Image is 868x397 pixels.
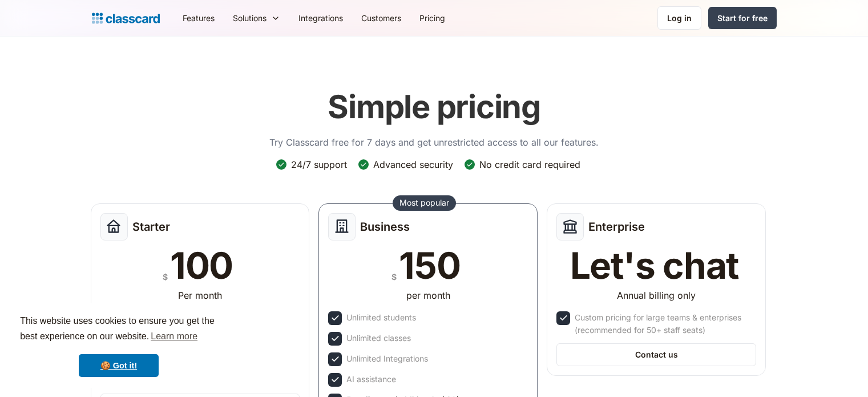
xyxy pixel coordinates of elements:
[399,247,460,284] div: 150
[570,247,739,284] div: Let's chat
[588,220,645,234] h2: Enterprise
[20,314,217,345] span: This website uses cookies to ensure you get the best experience on our website.
[132,220,170,234] h2: Starter
[346,373,396,386] div: AI assistance
[360,220,410,234] h2: Business
[149,328,199,345] a: learn more about cookies
[328,88,540,126] h1: Simple pricing
[79,354,159,377] a: dismiss cookie message
[269,135,599,149] p: Try Classcard free for 7 days and get unrestricted access to all our features.
[391,270,397,284] div: $
[399,197,449,208] div: Most popular
[657,6,701,30] a: Log in
[410,5,454,31] a: Pricing
[708,7,777,29] a: Start for free
[373,158,453,171] div: Advanced security
[92,10,160,26] a: Logo
[406,288,450,302] div: per month
[346,332,411,344] div: Unlimited classes
[163,270,168,284] div: $
[617,288,696,302] div: Annual billing only
[233,12,267,24] div: Solutions
[556,343,756,366] a: Contact us
[9,303,228,388] div: cookieconsent
[479,158,580,171] div: No credit card required
[289,5,352,31] a: Integrations
[178,288,222,302] div: Per month
[224,5,289,31] div: Solutions
[346,352,428,365] div: Unlimited Integrations
[352,5,410,31] a: Customers
[170,247,233,284] div: 100
[575,311,754,336] div: Custom pricing for large teams & enterprises (recommended for 50+ staff seats)
[346,311,416,324] div: Unlimited students
[291,158,347,171] div: 24/7 support
[717,12,768,24] div: Start for free
[173,5,224,31] a: Features
[667,12,692,24] div: Log in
